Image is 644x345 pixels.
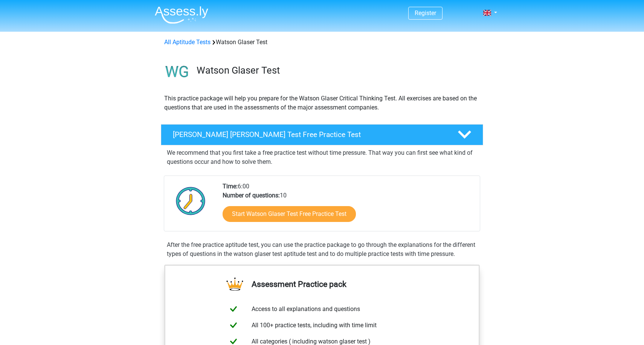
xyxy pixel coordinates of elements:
p: This practice package will help you prepare for the Watson Glaser Critical Thinking Test. All exe... [164,94,480,112]
h4: [PERSON_NAME] [PERSON_NAME] Test Free Practice Test [173,130,446,139]
img: Assessly [155,6,208,24]
div: Watson Glaser Test [161,38,483,47]
b: Number of questions: [223,192,280,199]
a: [PERSON_NAME] [PERSON_NAME] Test Free Practice Test [158,124,486,145]
h3: Watson Glaser Test [197,65,477,76]
img: watson glaser test [161,56,193,88]
div: 6:00 10 [217,182,479,231]
a: Start Watson Glaser Test Free Practice Test [223,206,356,222]
p: We recommend that you first take a free practice test without time pressure. That way you can fir... [167,148,477,166]
div: After the free practice aptitude test, you can use the practice package to go through the explana... [164,240,480,259]
b: Time: [223,183,238,190]
a: All Aptitude Tests [164,39,211,46]
img: Clock [172,182,210,220]
a: Register [415,9,436,17]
